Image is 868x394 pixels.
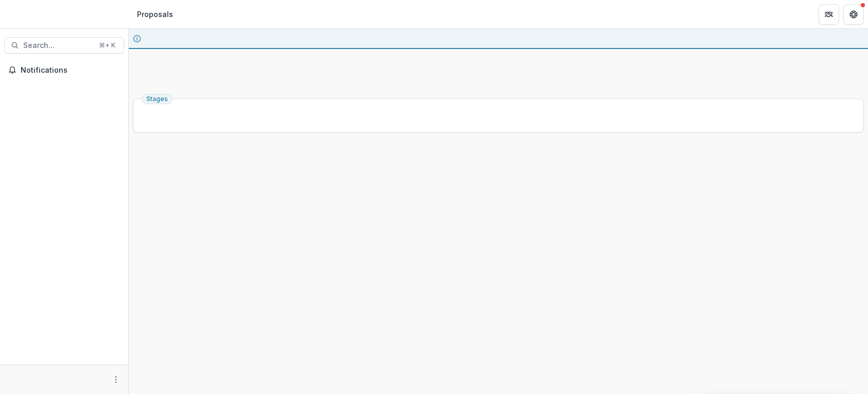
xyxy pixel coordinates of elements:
[23,41,93,50] span: Search...
[4,37,124,54] button: Search...
[21,66,120,75] span: Notifications
[843,4,864,25] button: Get Help
[146,95,168,103] span: Stages
[133,7,177,22] nav: breadcrumb
[110,373,122,386] button: More
[137,9,173,20] div: Proposals
[4,62,124,78] button: Notifications
[97,40,117,51] div: ⌘ + K
[819,4,839,25] button: Partners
